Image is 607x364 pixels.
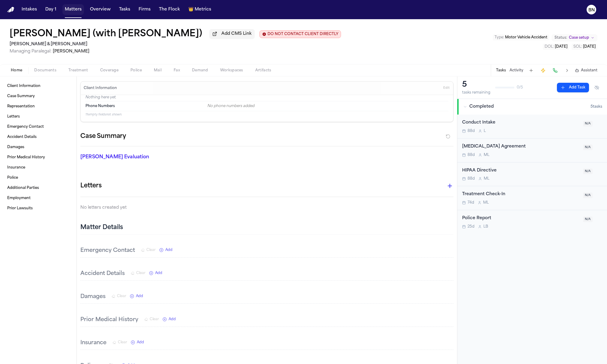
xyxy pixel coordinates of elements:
[85,95,448,101] p: Nothing here yet.
[469,104,494,110] span: Completed
[10,49,52,54] span: Managing Paralegal:
[468,129,475,133] span: 88d
[62,4,84,15] button: Matters
[130,68,142,73] span: Police
[80,204,453,211] p: No letters created yet
[5,193,72,203] a: Employment
[457,210,607,234] div: Open task: Police Report
[136,4,153,15] a: Firms
[146,248,156,252] span: Clear
[80,223,123,232] h2: Matter Details
[462,143,579,150] div: [MEDICAL_DATA] Agreement
[5,91,72,101] a: Case Summary
[80,293,106,301] h3: Damages
[569,35,589,40] span: Case setup
[34,68,56,73] span: Documents
[462,191,579,198] div: Treatment Check-In
[208,104,448,109] div: No phone numbers added
[159,248,172,252] button: Add New
[43,4,59,15] button: Day 1
[100,68,118,73] span: Coverage
[136,271,145,276] span: Clear
[457,186,607,210] div: Open task: Treatment Check-In
[552,34,597,41] button: Change status from Case setup
[112,294,126,299] button: Clear Damages
[496,68,506,73] button: Tasks
[10,41,341,48] h2: [PERSON_NAME] & [PERSON_NAME]
[117,4,133,15] button: Tasks
[186,4,214,15] a: crownMetrics
[19,4,39,15] button: Intakes
[457,139,607,163] div: Open task: Retainer Agreement
[5,122,72,132] a: Emergency Contact
[80,339,106,347] h3: Insurance
[163,317,176,322] button: Add New
[5,153,72,162] a: Prior Medical History
[457,115,607,139] div: Open task: Conduct Intake
[259,30,341,38] button: Edit client contact restriction
[169,317,176,322] span: Add
[165,248,172,252] span: Add
[155,271,162,276] span: Add
[484,129,486,133] span: L
[468,153,475,157] span: 88d
[575,68,597,73] button: Assistant
[53,49,89,54] span: [PERSON_NAME]
[543,44,569,50] button: Edit DOL: 2025-03-01
[555,45,567,49] span: [DATE]
[462,80,490,90] div: 5
[174,68,180,73] span: Fax
[443,86,450,90] span: Edit
[11,68,22,73] span: Home
[88,4,113,15] button: Overview
[484,153,489,157] span: M L
[137,340,144,345] span: Add
[581,68,597,73] span: Assistant
[462,119,579,126] div: Conduct Intake
[527,66,535,75] button: Add Task
[468,224,474,229] span: 25d
[80,132,126,141] h2: Case Summary
[10,29,202,40] h1: [PERSON_NAME] (with [PERSON_NAME])
[157,4,182,15] button: The Flock
[7,7,14,13] a: Home
[591,83,602,92] button: Hide completed tasks (⌘⇧H)
[483,224,488,229] span: L B
[505,36,547,39] span: Motor Vehicle Accident
[131,340,144,345] button: Add New
[141,248,156,252] button: Clear Emergency Contact
[80,316,138,324] h3: Prior Medical History
[572,44,597,50] button: Edit SOL: 2030-03-01
[154,68,162,73] span: Mail
[557,83,589,92] button: Add Task
[268,32,338,37] span: DO NOT CONTACT CLIENT DIRECTLY
[117,294,126,299] span: Clear
[583,192,593,198] span: N/A
[144,317,159,322] button: Clear Prior Medical History
[545,45,554,49] span: DOL :
[220,68,243,73] span: Workspaces
[493,34,549,40] button: Edit Type: Motor Vehicle Accident
[583,169,593,174] span: N/A
[130,294,143,299] button: Add New
[5,102,72,111] a: Representation
[80,270,125,278] h3: Accident Details
[68,68,88,73] span: Treatment
[209,29,255,39] button: Add CMS Link
[484,176,489,181] span: M L
[591,104,602,109] span: 5 task s
[5,142,72,152] a: Damages
[112,340,127,345] button: Clear Insurance
[255,68,271,73] span: Artifacts
[5,81,72,91] a: Client Information
[468,176,475,181] span: 88d
[555,35,567,40] span: Status:
[441,83,451,93] button: Edit
[583,145,593,150] span: N/A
